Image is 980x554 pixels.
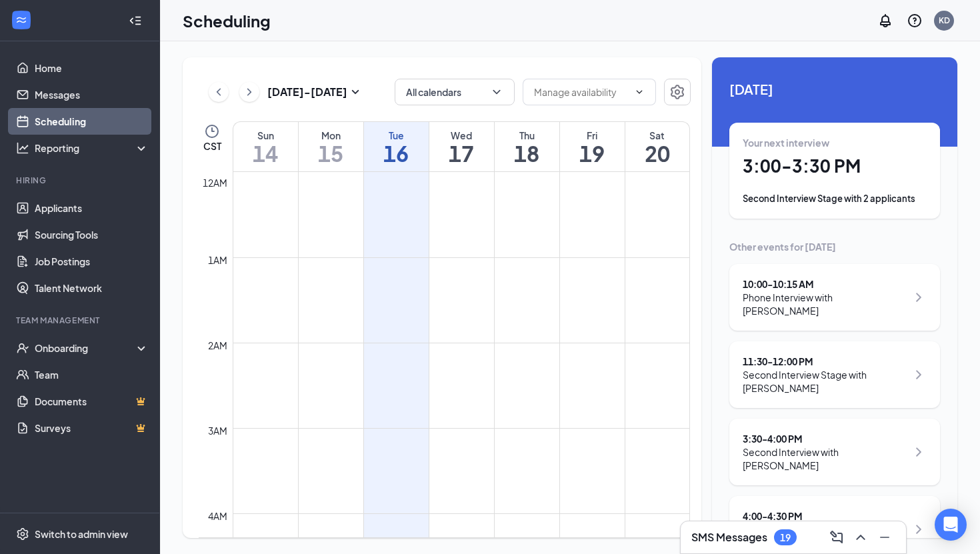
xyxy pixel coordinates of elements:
[560,122,625,171] a: September 19, 2025
[625,142,690,165] h1: 20
[935,509,967,541] div: Open Intercom Messenger
[233,129,298,142] div: Sun
[743,155,927,177] h1: 3:00 - 3:30 PM
[299,129,363,142] div: Mon
[911,444,927,460] svg: ChevronRight
[877,529,893,545] svg: Minimize
[395,79,515,105] button: All calendarsChevronDown
[205,338,230,353] div: 2am
[364,129,429,142] div: Tue
[490,85,503,99] svg: ChevronDown
[743,192,927,205] div: Second Interview Stage with 2 applicants
[560,142,625,165] h1: 19
[299,142,363,165] h1: 15
[299,122,363,171] a: September 15, 2025
[780,532,791,543] div: 19
[212,84,225,100] svg: ChevronLeft
[874,527,895,548] button: Minimize
[239,82,259,102] button: ChevronRight
[35,248,149,275] a: Job Postings
[35,108,149,135] a: Scheduling
[634,87,645,97] svg: ChevronDown
[911,521,927,537] svg: ChevronRight
[853,529,869,545] svg: ChevronUp
[429,142,494,165] h1: 17
[826,527,847,548] button: ComposeMessage
[939,15,950,26] div: KD
[364,142,429,165] h1: 16
[560,129,625,142] div: Fri
[233,142,298,165] h1: 14
[877,13,893,29] svg: Notifications
[850,527,871,548] button: ChevronUp
[664,79,691,105] button: Settings
[743,277,907,291] div: 10:00 - 10:15 AM
[829,529,845,545] svg: ComposeMessage
[205,253,230,267] div: 1am
[233,122,298,171] a: September 14, 2025
[429,122,494,171] a: September 17, 2025
[209,82,229,102] button: ChevronLeft
[267,85,347,99] h3: [DATE] - [DATE]
[625,129,690,142] div: Sat
[35,81,149,108] a: Messages
[364,122,429,171] a: September 16, 2025
[669,84,685,100] svg: Settings
[129,14,142,27] svg: Collapse
[495,142,559,165] h1: 18
[691,530,767,545] h3: SMS Messages
[347,84,363,100] svg: SmallChevronDown
[200,175,230,190] div: 12am
[534,85,629,99] input: Manage availability
[743,445,907,472] div: Second Interview with [PERSON_NAME]
[205,423,230,438] div: 3am
[205,509,230,523] div: 4am
[35,415,149,441] a: SurveysCrown
[243,84,256,100] svg: ChevronRight
[16,527,29,541] svg: Settings
[35,221,149,248] a: Sourcing Tools
[625,122,690,171] a: September 20, 2025
[743,136,927,149] div: Your next interview
[743,355,907,368] div: 11:30 - 12:00 PM
[204,123,220,139] svg: Clock
[743,432,907,445] div: 3:30 - 4:00 PM
[743,509,907,523] div: 4:00 - 4:30 PM
[495,122,559,171] a: September 18, 2025
[35,275,149,301] a: Talent Network
[35,195,149,221] a: Applicants
[16,141,29,155] svg: Analysis
[35,388,149,415] a: DocumentsCrown
[35,55,149,81] a: Home
[907,13,923,29] svg: QuestionInfo
[16,175,146,186] div: Hiring
[743,368,907,395] div: Second Interview Stage with [PERSON_NAME]
[495,129,559,142] div: Thu
[729,240,940,253] div: Other events for [DATE]
[911,367,927,383] svg: ChevronRight
[35,527,128,541] div: Switch to admin view
[911,289,927,305] svg: ChevronRight
[15,13,28,27] svg: WorkstreamLogo
[743,291,907,317] div: Phone Interview with [PERSON_NAME]
[35,361,149,388] a: Team
[35,141,149,155] div: Reporting
[183,9,271,32] h1: Scheduling
[16,315,146,326] div: Team Management
[16,341,29,355] svg: UserCheck
[203,139,221,153] span: CST
[35,341,137,355] div: Onboarding
[729,79,940,99] span: [DATE]
[429,129,494,142] div: Wed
